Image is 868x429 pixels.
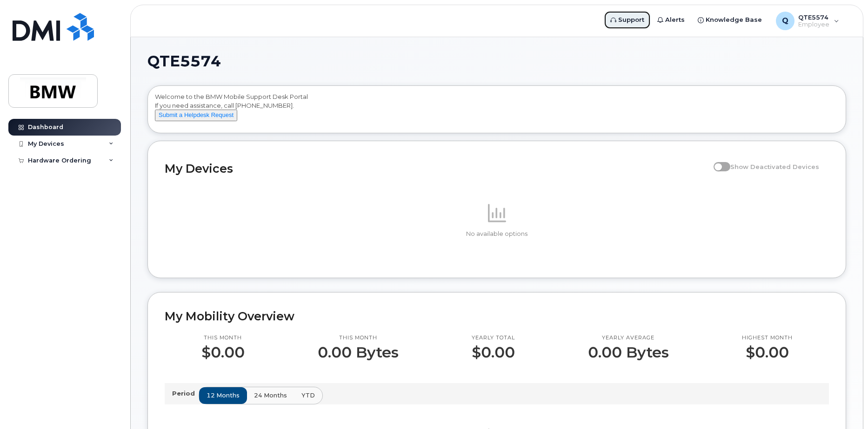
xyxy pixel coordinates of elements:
[318,344,399,361] p: 0.00 Bytes
[254,391,287,400] span: 24 months
[588,334,669,342] p: Yearly average
[147,54,221,68] span: QTE5574
[201,334,245,342] p: This month
[165,309,829,323] h2: My Mobility Overview
[172,389,199,398] p: Period
[165,230,829,238] p: No available options
[714,158,721,165] input: Show Deactivated Devices
[742,334,793,342] p: Highest month
[165,162,709,175] h2: My Devices
[742,344,793,361] p: $0.00
[472,344,515,361] p: $0.00
[318,334,399,342] p: This month
[730,163,819,170] span: Show Deactivated Devices
[201,344,245,361] p: $0.00
[588,344,669,361] p: 0.00 Bytes
[155,92,839,130] div: Welcome to the BMW Mobile Support Desk Portal If you need assistance, call [PHONE_NUMBER].
[155,110,237,121] button: Submit a Helpdesk Request
[301,391,315,400] span: YTD
[155,111,237,118] a: Submit a Helpdesk Request
[828,389,861,422] iframe: Messenger Launcher
[472,334,515,342] p: Yearly total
